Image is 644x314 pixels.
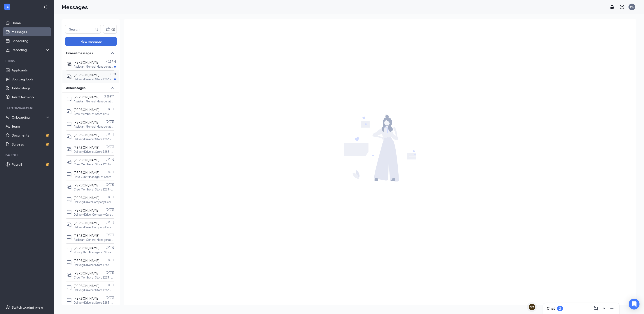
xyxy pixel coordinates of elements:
span: [PERSON_NAME] [74,60,99,64]
svg: SmallChevronUp [110,50,115,56]
a: Sourcing Tools [12,75,50,84]
svg: ChatInactive [66,285,72,290]
span: [PERSON_NAME] [74,158,99,162]
p: [DATE] [106,296,114,300]
p: [DATE] [106,195,114,199]
svg: DoubleChat [66,109,72,114]
svg: ChatInactive [66,96,72,102]
span: [PERSON_NAME] [74,95,99,99]
svg: Collapse [43,5,48,9]
span: All messages [66,86,86,90]
span: Unread messages [66,51,93,55]
a: Team [12,122,50,131]
div: Team Management [5,106,49,110]
div: SM [530,305,534,309]
p: Assistant General Manager at Store 1283 - Orem [74,100,114,103]
p: Delivery Driver at Store 1283 - Orem [74,301,114,305]
span: [PERSON_NAME] [74,196,99,200]
svg: Minimize [609,306,615,311]
svg: SmallChevronUp [110,85,115,91]
p: Delivery Driver at Store 1283 - Orem [74,137,114,141]
p: Hourly Shift Manager at Store 1283 - Orem [74,250,114,254]
div: Switch to admin view [12,305,43,310]
a: SurveysCrown [12,140,50,149]
p: Hourly Shift Manager at Store 1283 - Orem [74,175,114,179]
p: Delivery Driver at Store 1283 - Orem [74,77,114,81]
div: Open Intercom Messenger [629,299,640,310]
input: Search [65,25,94,33]
button: New message [65,37,117,46]
a: DocumentsCrown [12,131,50,140]
p: [DATE] [106,120,114,124]
p: 1:19 PM [106,72,116,76]
svg: ChatInactive [66,247,72,253]
svg: UserCheck [5,115,10,119]
svg: DoubleChat [66,222,72,228]
a: PayrollCrown [12,160,50,169]
svg: DoubleChat [66,159,72,165]
svg: ChatInactive [66,235,72,240]
svg: WorkstreamLogo [5,4,9,9]
a: Messages [12,27,50,36]
p: [DATE] [106,183,114,186]
a: Job Postings [12,84,50,93]
svg: DoubleChat [66,272,72,278]
svg: ChatInactive [66,298,72,303]
p: Assistant General Manager at Store 1283 - Orem [74,65,114,69]
p: Crew Member at Store 1283 - Orem [74,188,114,191]
p: Crew Member at Store 1283 - Orem [74,276,114,279]
div: Hiring [5,59,49,63]
span: [PERSON_NAME] [74,271,99,275]
svg: Notifications [609,4,615,10]
div: Payroll [5,153,49,157]
span: [PERSON_NAME] [74,208,99,212]
svg: DoubleChat [66,147,72,152]
p: [DATE] [106,132,114,136]
p: Delivery Driver at Store 1283 - Orem [74,150,114,154]
span: [PERSON_NAME] [74,259,99,263]
a: Home [12,18,50,27]
span: [PERSON_NAME] [74,170,99,175]
span: [PERSON_NAME] [74,133,99,137]
p: [DATE] [106,220,114,224]
span: [PERSON_NAME] [74,145,99,149]
span: [PERSON_NAME] [74,284,99,288]
p: [DATE] [106,271,114,274]
a: Scheduling [12,36,50,45]
svg: ActiveDoubleChat [66,74,72,80]
a: Applicants [12,66,50,75]
span: [PERSON_NAME] [74,221,99,225]
button: Minimize [608,305,615,312]
p: 3:38 PM [104,95,114,98]
svg: Filter [105,27,110,32]
h1: Messages [62,3,88,11]
p: Crew Member at Store 1283 - Orem [74,112,114,116]
svg: MagnifyingGlass [95,27,98,31]
p: [DATE] [106,233,114,237]
span: [PERSON_NAME] [74,108,99,112]
p: Assistant General Manager at Store 1283 - Orem [74,125,114,128]
svg: ComposeMessage [593,306,598,311]
p: Delivery Driver at Store 1283 - Orem [74,288,114,292]
svg: ChatInactive [66,260,72,265]
svg: ChevronUp [601,306,607,311]
svg: DoubleChat [66,184,72,190]
p: [DATE] [106,283,114,287]
p: Delivery Driver Company Car at Store 1283 - Orem [74,213,114,217]
span: [PERSON_NAME] [74,296,99,300]
div: Reporting [12,48,50,52]
p: Delivery Driver at Store 1283 - Orem [74,263,114,267]
span: [PERSON_NAME] [74,183,99,187]
svg: QuestionInfo [619,4,625,10]
svg: ActiveDoubleChat [66,62,72,67]
svg: ChatInactive [66,210,72,215]
svg: Settings [5,305,10,310]
p: Crew Member at Store 1283 - Orem [74,162,114,166]
svg: ChatInactive [66,197,72,202]
p: [DATE] [106,157,114,161]
a: Talent Network [12,93,50,102]
p: Assistant General Manager at Store 1283 - Orem [74,238,114,242]
div: 2 [559,307,561,310]
p: [DATE] [106,258,114,262]
svg: ChatInactive [66,122,72,127]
